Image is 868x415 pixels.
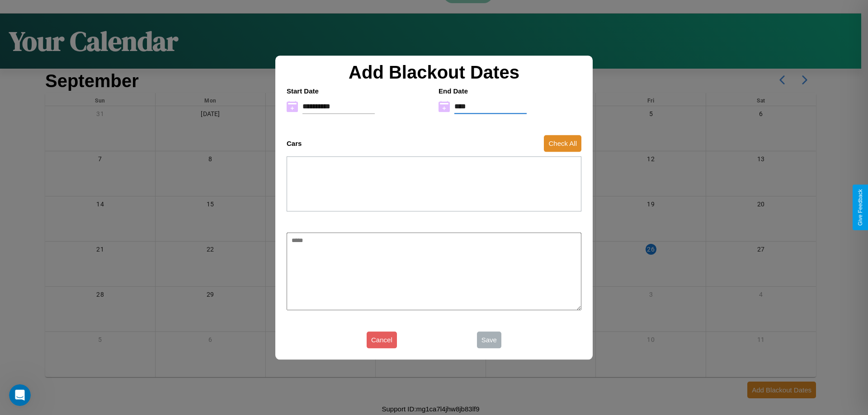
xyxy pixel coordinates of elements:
h4: Cars [287,140,302,147]
button: Cancel [367,331,397,348]
h4: Start Date [287,87,429,95]
h4: End Date [439,87,581,95]
div: Give Feedback [857,189,863,226]
h2: Add Blackout Dates [282,62,586,83]
iframe: Intercom live chat [9,384,31,406]
button: Check All [544,135,581,152]
button: Save [477,331,501,348]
